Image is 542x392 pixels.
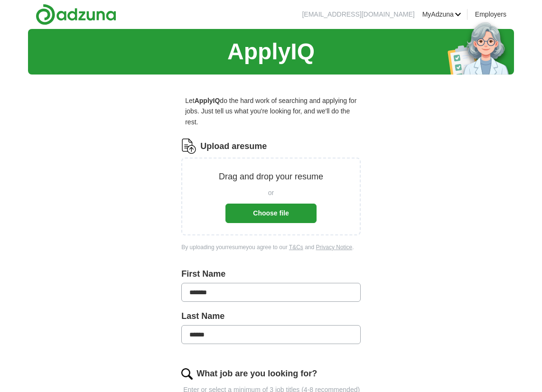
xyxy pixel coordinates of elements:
[422,9,461,19] a: MyAdzuna
[227,34,315,70] h1: ApplyIQ
[181,309,361,323] label: Last Name
[181,267,361,281] label: First Name
[181,368,193,380] img: search.png
[200,140,267,153] label: Upload a resume
[219,170,323,184] p: Drag and drop your resume
[316,244,353,251] a: Privacy Notice
[36,4,116,25] img: Adzuna logo
[268,187,274,198] span: or
[302,9,414,19] li: [EMAIL_ADDRESS][DOMAIN_NAME]
[475,9,506,19] a: Employers
[195,97,220,104] strong: ApplyIQ
[181,92,361,131] p: Let do the hard work of searching and applying for jobs. Just tell us what you're looking for, an...
[289,244,303,251] a: T&Cs
[181,139,196,154] img: CV Icon
[196,367,317,381] label: What job are you looking for?
[225,204,317,223] button: Choose file
[181,243,361,252] div: By uploading your resume you agree to our and .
